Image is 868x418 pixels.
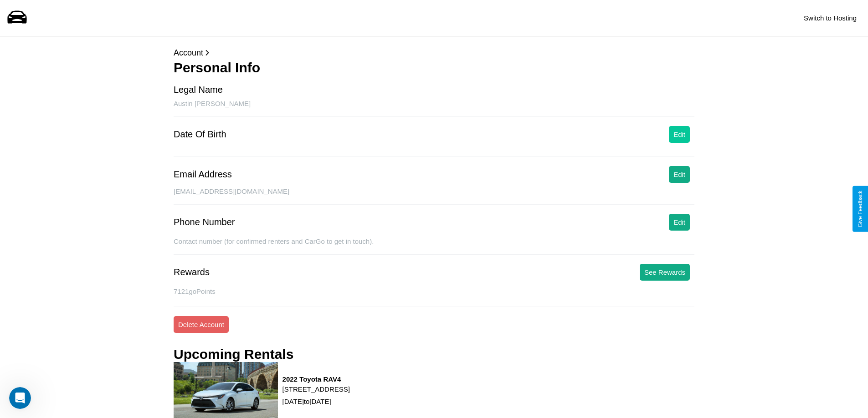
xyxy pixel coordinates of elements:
button: Edit [669,166,690,183]
p: [DATE] to [DATE] [282,395,350,408]
p: 7121 goPoints [174,285,694,297]
button: Delete Account [174,316,229,333]
button: Edit [669,214,690,231]
p: Account [174,45,694,60]
div: Give Feedback [857,191,863,227]
div: Austin [PERSON_NAME] [174,100,694,117]
p: [STREET_ADDRESS] [282,383,350,395]
iframe: Intercom live chat [9,387,31,409]
div: [EMAIL_ADDRESS][DOMAIN_NAME] [174,187,694,205]
div: Rewards [174,267,210,277]
div: Legal Name [174,85,223,95]
div: Email Address [174,169,232,180]
div: Phone Number [174,217,235,227]
button: Edit [669,126,690,143]
button: See Rewards [640,264,690,281]
h3: 2022 Toyota RAV4 [282,375,350,383]
div: Date Of Birth [174,129,226,140]
h3: Personal Info [174,60,694,76]
div: Contact number (for confirmed renters and CarGo to get in touch). [174,237,694,255]
h3: Upcoming Rentals [174,347,293,362]
button: Switch to Hosting [799,10,861,26]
